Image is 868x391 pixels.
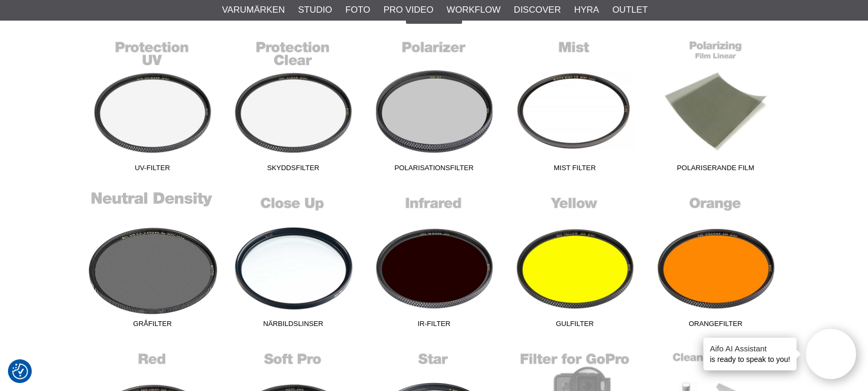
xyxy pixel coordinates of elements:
a: Polariserande film [645,34,786,177]
span: Orangefilter [645,319,786,333]
span: Skyddsfilter [223,163,364,177]
span: Gulfilter [504,319,645,333]
h4: Aifo AI Assistant [710,343,790,354]
a: IR-Filter [364,190,504,333]
div: is ready to speak to you! [703,338,797,370]
span: Mist Filter [504,163,645,177]
a: Gråfilter [82,190,223,333]
a: Mist Filter [504,34,645,177]
a: Orangefilter [645,190,786,333]
span: Gråfilter [82,319,223,333]
span: UV-Filter [82,163,223,177]
a: Hyra [574,3,599,17]
a: Workflow [447,3,501,17]
span: Närbildslinser [223,319,364,333]
a: Studio [298,3,332,17]
a: UV-Filter [82,34,223,177]
a: Foto [345,3,370,17]
a: Varumärken [222,3,285,17]
span: Polariserande film [645,163,786,177]
span: IR-Filter [364,319,504,333]
span: Polarisationsfilter [364,163,504,177]
a: Outlet [612,3,648,17]
button: Samtyckesinställningar [12,362,28,381]
a: Pro Video [383,3,433,17]
img: Revisit consent button [12,364,28,379]
a: Gulfilter [504,190,645,333]
a: Discover [514,3,561,17]
a: Skyddsfilter [223,34,364,177]
a: Närbildslinser [223,190,364,333]
a: Polarisationsfilter [364,34,504,177]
